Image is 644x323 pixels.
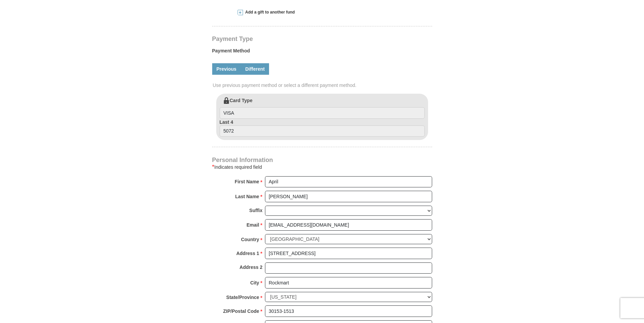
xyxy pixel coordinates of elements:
a: Different [241,63,269,75]
input: Card Type [220,107,425,119]
strong: First Name [235,177,259,186]
strong: Email [247,220,259,230]
strong: Country [241,235,259,244]
strong: City [250,278,259,287]
strong: Suffix [249,206,263,215]
a: Previous [212,63,241,75]
strong: Address 2 [240,262,263,272]
strong: Address 1 [236,249,259,258]
input: Last 4 [220,125,425,137]
span: Add a gift to another fund [243,9,295,15]
strong: State/Province [226,293,259,302]
div: Indicates required field [212,163,432,171]
label: Payment Method [212,47,432,57]
h4: Payment Type [212,36,432,42]
label: Last 4 [220,119,425,137]
label: Card Type [220,97,425,119]
strong: ZIP/Postal Code [223,306,259,316]
h4: Personal Information [212,157,432,163]
strong: Last Name [235,192,259,201]
span: Use previous payment method or select a different payment method. [213,82,433,89]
